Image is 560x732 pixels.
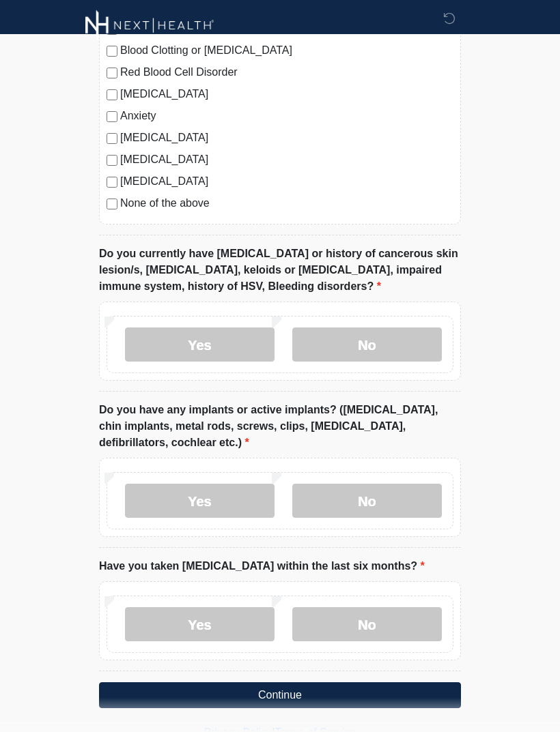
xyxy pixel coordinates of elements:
[99,246,461,295] label: Do you currently have [MEDICAL_DATA] or history of cancerous skin lesion/s, [MEDICAL_DATA], keloi...
[120,43,453,59] label: Blood Clotting or [MEDICAL_DATA]
[107,90,117,101] input: [MEDICAL_DATA]
[120,196,453,212] label: None of the above
[125,484,275,518] label: Yes
[107,134,117,145] input: [MEDICAL_DATA]
[107,177,117,188] input: [MEDICAL_DATA]
[107,156,117,166] input: [MEDICAL_DATA]
[107,199,117,210] input: None of the above
[107,112,117,123] input: Anxiety
[120,130,453,147] label: [MEDICAL_DATA]
[99,683,461,709] button: Continue
[120,65,453,81] label: Red Blood Cell Disorder
[292,328,442,362] label: No
[120,87,453,103] label: [MEDICAL_DATA]
[120,152,453,169] label: [MEDICAL_DATA]
[125,328,275,362] label: Yes
[292,608,442,642] label: No
[99,559,425,575] label: Have you taken [MEDICAL_DATA] within the last six months?
[120,174,453,190] label: [MEDICAL_DATA]
[107,46,117,57] input: Blood Clotting or [MEDICAL_DATA]
[99,402,461,452] label: Do you have any implants or active implants? ([MEDICAL_DATA], chin implants, metal rods, screws, ...
[292,484,442,518] label: No
[125,608,275,642] label: Yes
[85,10,214,41] img: Next-Health Montecito Logo
[107,68,117,79] input: Red Blood Cell Disorder
[120,108,453,125] label: Anxiety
